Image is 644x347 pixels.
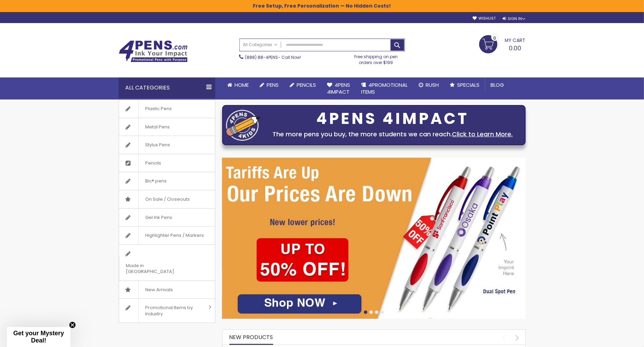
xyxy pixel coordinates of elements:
a: (888) 88-4PENS [245,54,278,60]
div: Free shipping on pen orders over $199 [347,51,405,65]
span: Bic® pens [138,172,174,190]
div: All Categories [119,77,215,98]
span: Get your Mystery Deal! [13,330,64,344]
a: Highlighter Pens / Markers [119,227,215,244]
a: 4Pens4impact [322,77,356,100]
span: Made in [GEOGRAPHIC_DATA] [119,257,198,281]
div: The more pens you buy, the more students we can reach. [264,129,522,139]
a: Made in [GEOGRAPHIC_DATA] [119,245,215,281]
a: New Arrivals [119,281,215,299]
span: New Products [229,333,273,341]
a: Pencils [285,77,322,93]
span: All Categories [243,42,278,48]
a: Bic® pens [119,172,215,190]
span: 4Pens 4impact [327,81,350,95]
a: Specials [445,77,485,93]
div: 4PENS 4IMPACT [264,112,522,126]
a: On Sale / Closeouts [119,190,215,208]
span: Stylus Pens [138,136,177,154]
span: 0 [494,35,496,41]
span: Pens [267,81,279,88]
span: Pencils [297,81,316,88]
a: 0.00 0 [479,35,526,52]
a: 4PROMOTIONALITEMS [356,77,414,100]
span: On Sale / Closeouts [138,190,197,208]
button: Close teaser [69,322,76,328]
span: 0.00 [509,44,522,52]
span: Blog [491,81,504,88]
div: prev [498,332,510,344]
a: Promotional Items by Industry [119,299,215,323]
a: Stylus Pens [119,136,215,154]
span: Promotional Items by Industry [138,299,207,323]
a: Plastic Pens [119,100,215,118]
span: Metal Pens [138,118,177,136]
span: Pencils [138,154,168,172]
div: next [512,332,524,344]
div: Sign In [503,16,525,21]
img: four_pen_logo.png [226,109,260,141]
span: Home [235,81,249,88]
a: All Categories [240,39,281,50]
span: Gel Ink Pens [138,209,179,227]
a: Click to Learn More. [452,130,513,138]
a: Pencils [119,154,215,172]
span: - Call Now! [245,54,301,60]
a: Wishlist [473,16,496,21]
a: Pens [255,77,285,93]
a: Gel Ink Pens [119,209,215,227]
span: Rush [426,81,439,88]
div: Get your Mystery Deal!Close teaser [7,327,70,347]
span: New Arrivals [138,281,180,299]
span: Plastic Pens [138,100,179,118]
a: Metal Pens [119,118,215,136]
a: Rush [414,77,445,93]
span: Specials [457,81,480,88]
img: /cheap-promotional-products.html [222,158,526,319]
a: Home [222,77,255,93]
img: 4Pens Custom Pens and Promotional Products [119,40,188,62]
a: Blog [485,77,510,93]
span: Highlighter Pens / Markers [138,227,211,244]
span: 4PROMOTIONAL ITEMS [361,81,408,95]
